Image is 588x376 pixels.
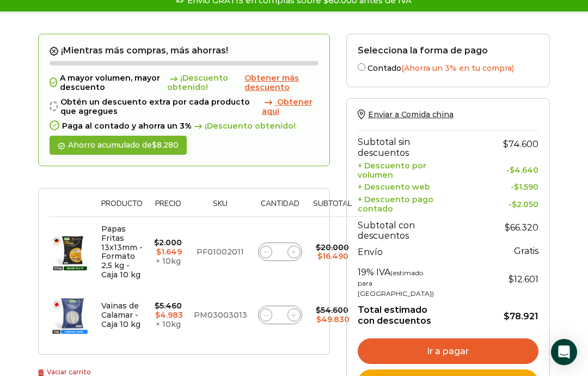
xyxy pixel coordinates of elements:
span: $ [503,139,509,149]
th: Subtotal [308,199,357,216]
th: Subtotal sin descuentos [358,131,440,159]
bdi: 16.490 [317,251,348,261]
th: Cantidad [253,199,308,216]
span: $ [152,140,157,150]
span: $ [512,199,517,209]
bdi: 54.600 [316,305,348,315]
input: Contado(Ahorra un 3% en tu compra) [358,63,365,71]
a: Obtener aqui [262,98,318,116]
span: 12.601 [509,274,538,284]
div: Ahorro acumulado de [50,136,187,155]
h2: Selecciona la forma de pago [358,45,538,56]
span: (Ahorra un 3% en tu compra) [401,63,514,73]
td: PF01002011 [188,217,253,287]
div: Paga al contado y ahorra un 3% [50,122,318,131]
bdi: 4.983 [155,310,183,320]
span: $ [509,274,514,284]
bdi: 4.640 [510,165,538,175]
bdi: 2.000 [154,238,182,247]
td: PM03003013 [188,287,253,343]
th: + Descuento por volumen [358,158,440,180]
input: Product quantity [272,244,287,259]
bdi: 8.280 [152,140,179,150]
bdi: 5.460 [155,301,182,311]
bdi: 20.000 [316,242,349,252]
span: $ [514,182,519,192]
th: Total estimado con descuentos [358,299,440,326]
a: Ir a pagar [358,338,538,365]
span: Enviar a Comida china [368,110,454,119]
strong: Gratis [514,246,538,256]
bdi: 49.830 [316,314,350,324]
span: $ [155,301,160,311]
td: × 10kg [148,287,188,343]
bdi: 78.921 [504,311,538,322]
span: $ [155,310,160,320]
span: ¡Descuento obtenido! [167,74,243,92]
span: $ [504,311,510,322]
div: A mayor volumen, mayor descuento [50,74,318,92]
small: (estimado para [GEOGRAPHIC_DATA]) [358,269,434,298]
span: Obtener más descuento [244,73,299,92]
th: Precio [148,199,188,216]
a: Vainas de Calamar - Caja 10 kg [101,301,140,329]
div: Obtén un descuento extra por cada producto que agregues [50,98,318,116]
a: Papas Fritas 13x13mm - Formato 2,5 kg - Caja 10 kg [101,224,143,280]
span: $ [505,222,510,233]
bdi: 74.600 [503,139,538,149]
span: Obtener aqui [262,97,313,116]
span: $ [317,251,322,261]
a: Vaciar carrito [38,368,91,376]
span: $ [316,242,321,252]
bdi: 1.590 [514,182,538,192]
td: × 10kg [148,217,188,287]
td: - [440,158,538,180]
span: $ [316,305,321,315]
th: + Descuento pago contado [358,192,440,214]
td: - [440,192,538,214]
th: Subtotal con descuentos [358,214,440,241]
span: $ [316,314,321,324]
span: $ [154,238,159,247]
th: 19% IVA [358,260,440,299]
span: ¡Descuento obtenido! [192,122,296,131]
th: + Descuento web [358,180,440,192]
th: Sku [188,199,253,216]
bdi: 2.050 [512,199,538,209]
a: Enviar a Comida china [358,110,454,119]
span: $ [156,247,161,257]
input: Product quantity [272,307,287,323]
span: $ [510,165,514,175]
div: Open Intercom Messenger [551,339,577,365]
bdi: 66.320 [505,222,538,233]
bdi: 1.649 [156,247,182,257]
th: Envío [358,241,440,260]
th: Producto [96,199,148,216]
a: Obtener más descuento [244,74,318,92]
h2: ¡Mientras más compras, más ahorras! [50,45,318,56]
label: Contado [358,61,538,73]
td: - [440,180,538,192]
